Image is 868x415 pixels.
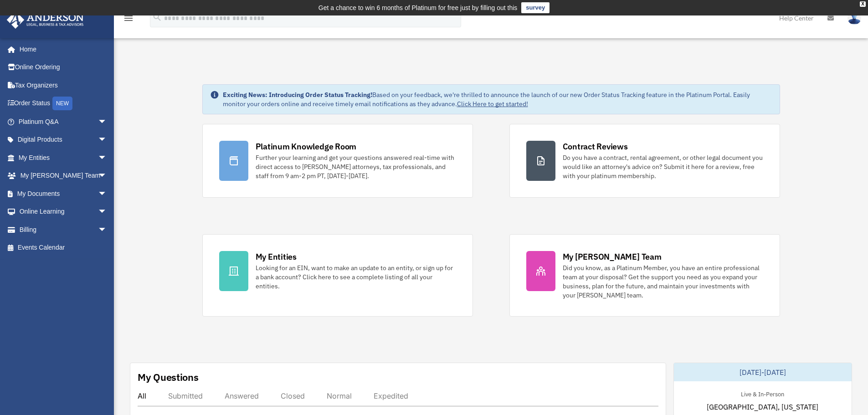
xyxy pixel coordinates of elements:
[152,12,162,22] i: search
[563,263,763,300] div: Did you know, as a Platinum Member, you have an entire professional team at your disposal? Get th...
[6,203,121,221] a: Online Learningarrow_drop_down
[847,11,861,25] img: User Pic
[563,141,628,152] div: Contract Reviews
[6,239,121,257] a: Events Calendar
[521,2,550,13] a: survey
[223,91,372,99] strong: Exciting News: Introducing Order Status Tracking!
[138,391,146,400] div: All
[6,40,116,58] a: Home
[98,220,116,239] span: arrow_drop_down
[6,76,121,94] a: Tax Organizers
[563,153,763,180] div: Do you have a contract, rental agreement, or other legal document you would like an attorney's ad...
[223,90,772,108] div: Based on your feedback, we're thrilled to announce the launch of our new Order Status Tracking fe...
[98,184,116,203] span: arrow_drop_down
[98,203,116,221] span: arrow_drop_down
[674,363,852,381] div: [DATE]-[DATE]
[6,131,121,149] a: Digital Productsarrow_drop_down
[202,234,473,317] a: My Entities Looking for an EIN, want to make an update to an entity, or sign up for a bank accoun...
[6,167,121,185] a: My [PERSON_NAME] Teamarrow_drop_down
[509,124,780,198] a: Contract Reviews Do you have a contract, rental agreement, or other legal document you would like...
[168,391,203,400] div: Submitted
[6,149,121,167] a: My Entitiesarrow_drop_down
[281,391,305,400] div: Closed
[98,131,116,149] span: arrow_drop_down
[6,113,121,131] a: Platinum Q&Aarrow_drop_down
[123,16,134,24] a: menu
[734,389,791,398] div: Live & In-Person
[327,391,352,400] div: Normal
[509,234,780,317] a: My [PERSON_NAME] Team Did you know, as a Platinum Member, you have an entire professional team at...
[563,251,662,262] div: My [PERSON_NAME] Team
[6,94,121,113] a: Order StatusNEW
[318,2,518,13] div: Get a chance to win 6 months of Platinum for free just by filling out this
[52,97,72,110] div: NEW
[6,58,121,77] a: Online Ordering
[707,401,818,412] span: [GEOGRAPHIC_DATA], [US_STATE]
[138,370,199,384] div: My Questions
[98,167,116,185] span: arrow_drop_down
[6,184,121,203] a: My Documentsarrow_drop_down
[256,251,297,262] div: My Entities
[98,113,116,131] span: arrow_drop_down
[374,391,408,400] div: Expedited
[4,11,87,29] img: Anderson Advisors Platinum Portal
[123,13,134,24] i: menu
[256,141,357,152] div: Platinum Knowledge Room
[256,153,456,180] div: Further your learning and get your questions answered real-time with direct access to [PERSON_NAM...
[256,263,456,291] div: Looking for an EIN, want to make an update to an entity, or sign up for a bank account? Click her...
[98,149,116,167] span: arrow_drop_down
[225,391,259,400] div: Answered
[6,220,121,239] a: Billingarrow_drop_down
[860,1,866,7] div: close
[202,124,473,198] a: Platinum Knowledge Room Further your learning and get your questions answered real-time with dire...
[457,100,528,108] a: Click Here to get started!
